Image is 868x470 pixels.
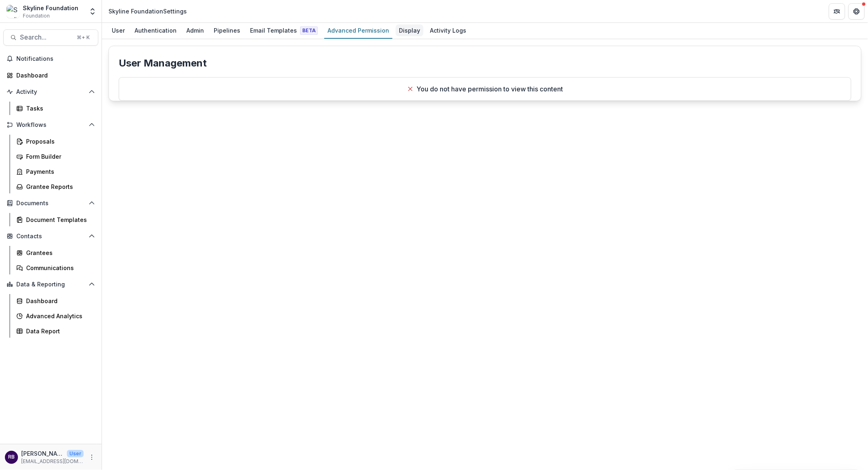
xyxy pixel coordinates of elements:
nav: breadcrumb [105,5,190,17]
a: Communications [13,261,98,275]
a: Advanced Permission [324,23,392,39]
div: Activity Logs [427,24,469,36]
a: Data Report [13,324,98,338]
a: Dashboard [13,294,98,308]
a: Authentication [131,23,180,39]
span: Foundation [23,12,50,20]
button: Open Activity [3,85,98,98]
span: Documents [16,200,85,207]
a: Tasks [13,102,98,115]
span: Contacts [16,233,85,240]
div: Skyline Foundation Settings [108,7,187,16]
div: Pipelines [210,24,244,36]
button: More [87,452,97,462]
button: Open Contacts [3,230,98,243]
a: Email Templates Beta [247,23,321,39]
button: Open entity switcher [87,3,98,20]
a: Admin [183,23,207,39]
a: Advanced Analytics [13,309,98,323]
p: You do not have permission to view this content [417,84,563,94]
div: Display [396,24,423,36]
div: Authentication [131,24,180,36]
div: Proposals [26,137,92,146]
div: Skyline Foundation [23,4,78,12]
a: Document Templates [13,213,98,226]
div: Data Report [26,327,92,335]
p: [PERSON_NAME] [21,449,64,458]
a: Display [396,23,423,39]
div: Dashboard [26,297,92,305]
a: Pipelines [210,23,244,39]
a: User [108,23,128,39]
span: Beta [300,27,318,35]
p: User Management [119,56,851,71]
div: Payments [26,167,92,176]
div: Form Builder [26,152,92,161]
div: Grantees [26,248,92,257]
img: Skyline Foundation [7,5,20,18]
span: Activity [16,89,85,95]
div: Grantee Reports [26,182,92,191]
div: User [108,24,128,36]
a: Proposals [13,135,98,148]
a: Activity Logs [427,23,469,39]
div: Email Templates [247,24,321,36]
button: Open Documents [3,197,98,210]
p: User [67,450,84,457]
a: Grantee Reports [13,180,98,193]
p: [EMAIL_ADDRESS][DOMAIN_NAME] [21,458,84,465]
span: Data & Reporting [16,281,85,288]
div: ⌘ + K [75,33,91,42]
button: Open Workflows [3,118,98,131]
div: Communications [26,264,92,272]
a: Dashboard [3,69,98,82]
div: Admin [183,24,207,36]
div: Rose Brookhouse [8,454,15,460]
button: Search... [3,29,98,46]
button: Partners [829,3,845,20]
button: Notifications [3,52,98,65]
div: Document Templates [26,215,92,224]
div: Advanced Permission [324,24,392,36]
a: Form Builder [13,150,98,163]
span: Notifications [16,55,95,62]
span: Search... [20,33,72,41]
a: Payments [13,165,98,178]
div: Tasks [26,104,92,113]
button: Get Help [848,3,865,20]
div: Advanced Analytics [26,312,92,320]
a: Grantees [13,246,98,259]
span: Workflows [16,122,85,129]
button: Open Data & Reporting [3,278,98,291]
div: Dashboard [16,71,92,80]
